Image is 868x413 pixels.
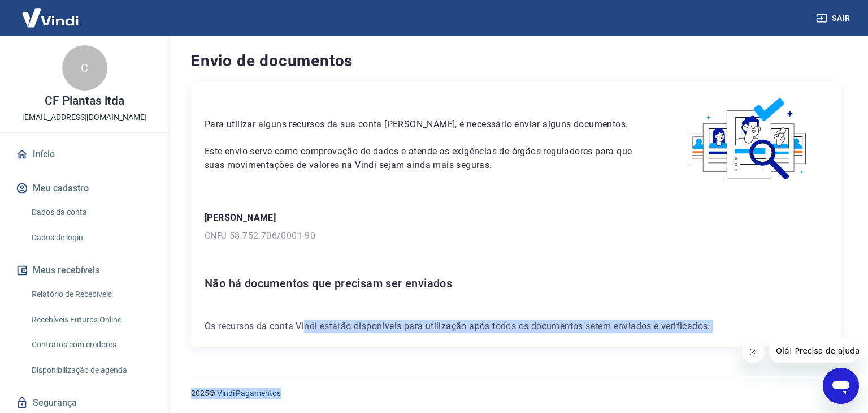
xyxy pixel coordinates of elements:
button: Meu cadastro [14,176,155,201]
h4: Envio de documentos [191,50,841,72]
p: CNPJ 58.752.706/0001-90 [205,229,827,243]
p: Este envio serve como comprovação de dados e atende as exigências de órgãos reguladores para que ... [205,145,643,172]
a: Contratos com credores [27,333,155,356]
a: Dados de login [27,226,155,249]
p: [PERSON_NAME] [205,211,827,225]
a: Vindi Pagamentos [217,389,281,398]
iframe: Fechar mensagem [742,341,765,363]
p: 2025 © [191,388,841,399]
iframe: Mensagem da empresa [769,338,859,363]
span: Olá! Precisa de ajuda? [7,8,95,17]
a: Dados da conta [27,201,155,224]
a: Relatório de Recebíveis [27,283,155,306]
p: CF Plantas ltda [45,95,124,107]
img: waiting_documents.41d9841a9773e5fdf392cede4d13b617.svg [670,95,827,184]
a: Início [14,142,155,167]
img: Vindi [14,1,87,35]
iframe: Botão para abrir a janela de mensagens [823,368,859,404]
h6: Não há documentos que precisam ser enviados [205,274,827,292]
a: Disponibilização de agenda [27,359,155,382]
a: Recebíveis Futuros Online [27,308,155,332]
button: Meus recebíveis [14,258,155,283]
p: [EMAIL_ADDRESS][DOMAIN_NAME] [22,111,147,123]
button: Sair [814,8,854,29]
p: Os recursos da conta Vindi estarão disponíveis para utilização após todos os documentos serem env... [205,320,827,333]
div: C [62,45,107,91]
p: Para utilizar alguns recursos da sua conta [PERSON_NAME], é necessário enviar alguns documentos. [205,118,643,131]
